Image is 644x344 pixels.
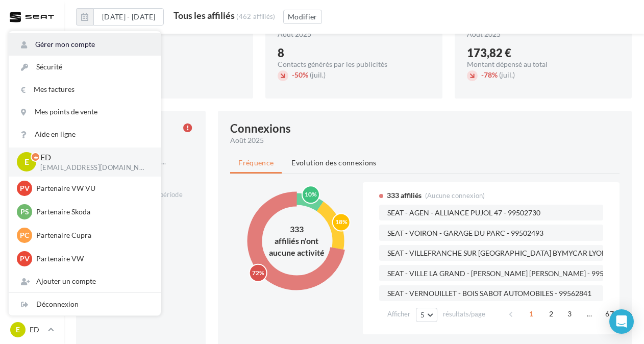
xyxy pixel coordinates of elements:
[387,309,410,319] span: Afficher
[292,70,308,79] span: 50%
[499,70,515,79] span: (juil.)
[9,123,161,145] a: Aide en ligne
[20,207,29,217] span: PS
[543,306,559,322] span: 2
[40,163,144,173] p: [EMAIL_ADDRESS][DOMAIN_NAME]
[9,78,161,101] a: Mes factures
[266,235,327,259] div: affiliés n'ont aucune activité
[387,190,422,201] span: 333 affiliés
[36,230,148,240] p: Partenaire Cupra
[310,70,326,79] span: (juil.)
[601,306,618,322] span: 67
[467,61,548,68] div: Montant dépensé au total
[36,254,148,264] p: Partenaire VW
[236,12,276,20] div: (462 affiliés)
[420,311,425,319] span: 5
[36,207,148,217] p: Partenaire Skoda
[523,306,539,322] span: 1
[278,47,387,59] div: 8
[291,158,376,167] span: Evolution des connexions
[467,47,548,59] div: 173,82 €
[443,309,485,319] span: résultats/page
[230,135,264,145] span: août 2025
[387,270,624,278] span: SEAT - VILLE LA GRAND - [PERSON_NAME] [PERSON_NAME] - 99502493
[174,11,235,20] div: Tous les affiliés
[609,309,634,334] div: Open Intercom Messenger
[481,70,498,79] span: 78%
[335,218,348,226] text: 18%
[278,29,311,39] span: août 2025
[36,183,148,193] p: Partenaire VW VU
[387,290,591,298] span: SEAT - VERNOUILLET - BOIS SABOT AUTOMOBILES - 99562841
[9,56,161,78] a: Sécurité
[467,29,501,39] span: août 2025
[283,10,322,24] button: Modifier
[30,325,44,335] p: ED
[9,270,161,292] div: Ajouter un compte
[20,183,30,193] span: PV
[9,293,161,315] div: Déconnexion
[9,101,161,123] a: Mes points de vente
[387,230,543,237] span: SEAT - VOIRON - GARAGE DU PARC - 99502493
[9,33,161,56] a: Gérer mon compte
[8,320,56,339] a: E ED
[292,70,294,79] span: -
[481,70,484,79] span: -
[40,152,144,163] p: ED
[76,8,164,26] button: [DATE] - [DATE]
[230,123,291,134] div: Connexions
[16,325,20,335] span: E
[20,254,30,264] span: PV
[425,191,485,200] span: (Aucune connexion)
[252,269,264,277] text: 72%
[20,230,29,240] span: PC
[266,224,327,235] div: 333
[93,8,164,26] button: [DATE] - [DATE]
[581,306,598,322] span: ...
[416,308,437,322] button: 5
[278,61,387,68] div: Contacts générés par les publicités
[387,209,540,217] span: SEAT - AGEN - ALLIANCE PUJOL 47 - 99502730
[305,190,317,198] text: 10%
[24,156,29,168] span: E
[561,306,578,322] span: 3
